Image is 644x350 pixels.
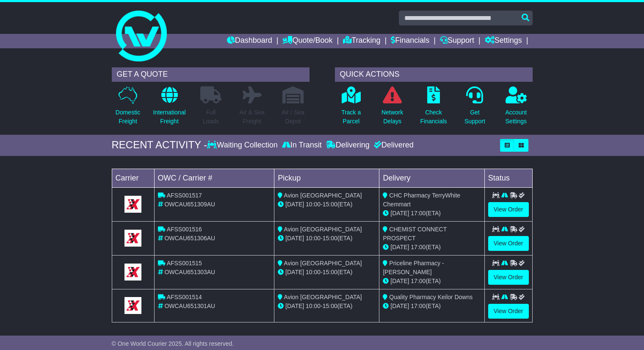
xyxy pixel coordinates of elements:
span: 10:00 [306,235,321,242]
p: International Freight [153,108,185,126]
img: GetCarrierServiceLogo [124,297,141,314]
a: Tracking [343,34,380,48]
span: [DATE] [390,244,409,250]
span: 15:00 [323,201,337,208]
td: Status [484,169,532,187]
div: Waiting Collection [207,141,279,150]
a: Track aParcel [341,86,361,131]
span: CHEMIST CONNECT PROSPECT [383,226,447,242]
div: QUICK ACTIONS [335,67,533,82]
a: Quote/Book [282,34,332,48]
div: RECENT ACTIVITY - [112,139,207,151]
a: View Order [488,236,529,251]
div: (ETA) [383,302,481,311]
div: (ETA) [383,209,481,218]
p: Air / Sea Depot [282,108,304,126]
p: Air & Sea Freight [239,108,264,126]
span: AFSS001517 [167,192,202,199]
div: Delivering [324,141,372,150]
td: Carrier [112,169,154,187]
span: 15:00 [323,235,337,242]
span: Avion [GEOGRAPHIC_DATA] [284,260,362,267]
span: 10:00 [306,269,321,275]
span: [DATE] [390,278,409,284]
a: Dashboard [227,34,272,48]
span: 17:00 [411,244,426,250]
a: NetworkDelays [381,86,404,131]
div: (ETA) [383,243,481,252]
p: Network Delays [381,108,403,126]
a: DomesticFreight [115,86,141,131]
span: AFSS001515 [167,260,202,267]
div: - (ETA) [278,234,376,243]
p: Track a Parcel [341,108,361,126]
span: 17:00 [411,278,426,284]
span: AFSS001516 [167,226,202,233]
div: - (ETA) [278,268,376,277]
div: - (ETA) [278,302,376,311]
a: View Order [488,202,529,217]
span: OWCAU651303AU [164,269,215,275]
span: Avion [GEOGRAPHIC_DATA] [284,192,362,199]
p: Domestic Freight [116,108,140,126]
span: [DATE] [285,269,304,275]
span: Avion [GEOGRAPHIC_DATA] [284,294,362,300]
span: OWCAU651301AU [164,303,215,309]
span: Priceline Pharmacy - [PERSON_NAME] [383,260,444,275]
a: Settings [485,34,522,48]
div: In Transit [280,141,324,150]
a: CheckFinancials [420,86,448,131]
span: 17:00 [411,210,426,217]
img: GetCarrierServiceLogo [124,196,141,213]
span: [DATE] [285,201,304,208]
span: [DATE] [285,303,304,309]
span: © One World Courier 2025. All rights reserved. [112,340,234,347]
a: Support [440,34,474,48]
div: - (ETA) [278,200,376,209]
span: OWCAU651309AU [164,201,215,208]
p: Get Support [464,108,485,126]
img: GetCarrierServiceLogo [124,230,141,247]
div: Delivered [372,141,414,150]
span: CHC Pharmacy TerryWhite Chemmart [383,192,460,208]
span: 17:00 [411,303,426,309]
td: Delivery [379,169,484,187]
span: 10:00 [306,201,321,208]
a: View Order [488,270,529,285]
div: (ETA) [383,277,481,286]
a: GetSupport [464,86,486,131]
span: [DATE] [285,235,304,242]
td: Pickup [274,169,379,187]
a: Financials [391,34,429,48]
td: OWC / Carrier # [154,169,274,187]
span: Avion [GEOGRAPHIC_DATA] [284,226,362,233]
span: OWCAU651306AU [164,235,215,242]
a: AccountSettings [505,86,528,131]
span: 15:00 [323,269,337,275]
span: [DATE] [390,210,409,217]
span: 15:00 [323,303,337,309]
p: Full Loads [200,108,221,126]
span: 10:00 [306,303,321,309]
span: Quality Pharmacy Keilor Downs [389,294,473,300]
p: Check Financials [420,108,447,126]
img: GetCarrierServiceLogo [124,264,141,281]
span: AFSS001514 [167,294,202,300]
span: [DATE] [390,303,409,309]
p: Account Settings [506,108,527,126]
a: InternationalFreight [152,86,186,131]
div: GET A QUOTE [112,67,310,82]
a: View Order [488,304,529,319]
